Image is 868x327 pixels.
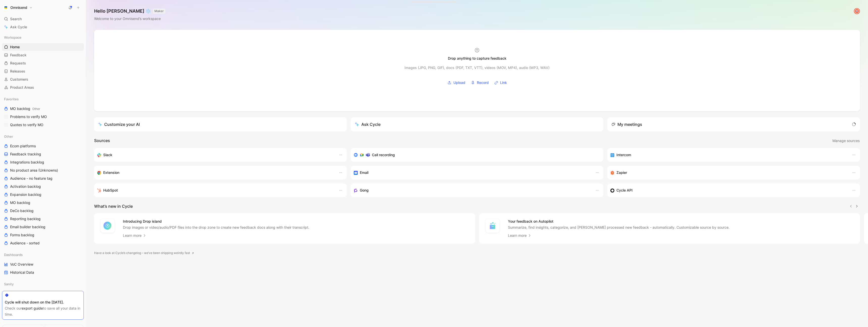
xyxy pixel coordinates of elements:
[854,9,859,14] img: avatar
[4,35,21,40] span: Workspace
[2,175,84,182] a: Audience - no feature tag
[123,232,147,239] a: Learn more
[123,225,309,230] p: Drop images or video/audio/PDF files into the drop zone to create new feedback docs along with th...
[2,215,84,223] a: Reporting backlog
[22,306,43,310] a: export guide
[360,170,368,176] h3: Email
[508,225,729,230] p: Summarize, find insights, categorize, and [PERSON_NAME] processed new feedback - automatically. C...
[10,241,40,246] span: Audience - sorted
[2,4,34,11] button: OmnisendOmnisend
[508,232,532,239] a: Learn more
[123,218,309,224] h4: Introducing Drop island
[97,152,334,158] div: Sync your customers, send feedback and get updates in Slack
[2,239,84,247] a: Audience - sorted
[94,8,165,14] h1: Hello [PERSON_NAME] ❄️
[10,53,26,58] span: Feedback
[2,150,84,158] a: Feedback tracking
[610,170,847,176] div: Capture feedback from thousands of sources with Zapier (survey results, recordings, sheets, etc).
[2,207,84,215] a: DeCo backlog
[2,76,84,83] a: Customers
[2,183,84,190] a: Activation backlog
[477,80,489,86] span: Record
[10,176,52,181] span: Audience - no feature tag
[10,200,30,205] span: MO backlog
[616,152,631,158] h3: Intercom
[10,152,41,157] span: Feedback tracking
[32,107,40,111] span: Other
[153,9,165,14] button: MAKER
[10,262,33,267] span: VoC Overview
[94,203,133,209] h2: What’s new in Cycle
[10,5,27,10] h1: Omnisend
[2,251,84,259] div: Dashboards
[10,114,47,119] span: Problems to verify MO
[2,15,84,23] div: Search
[2,34,84,41] div: Workspace
[2,231,84,239] a: Forms backlog
[2,51,84,59] a: Feedback
[2,113,84,121] a: Problems to verify MO
[10,24,27,30] span: Ask Cycle
[2,121,84,129] a: Quotes to verify MO
[2,223,84,231] a: Email builder backlog
[4,134,13,139] span: Other
[2,59,84,67] a: Requests
[469,79,491,86] button: Record
[4,97,19,102] span: Favorites
[97,170,334,176] div: Capture feedback from anywhere on the web
[10,69,25,74] span: Releases
[10,160,44,165] span: Integrations backlog
[5,299,81,305] div: Cycle will shut down on the [DATE].
[10,144,36,149] span: Ecom platforms
[2,43,84,51] a: Home
[10,85,34,90] span: Product Areas
[10,270,34,275] span: Historical Data
[94,16,165,22] div: Welcome to your Omnisend’s workspace
[2,133,84,140] div: Other
[10,61,26,66] span: Requests
[10,122,43,127] span: Quotes to verify MO
[10,77,28,82] span: Customers
[2,167,84,174] a: No product area (Unknowns)
[610,187,847,193] div: Sync customers & send feedback from custom sources. Get inspired by our favorite use case
[2,158,84,166] a: Integrations backlog
[10,16,22,22] span: Search
[10,44,20,50] span: Home
[2,280,84,289] div: Sanity
[10,216,41,221] span: Reporting backlog
[448,55,506,61] div: Drop anything to capture feedback
[10,168,58,173] span: No product area (Unknowns)
[3,5,8,10] img: Omnisend
[832,138,860,144] span: Manage sources
[2,199,84,206] a: MO backlog
[103,152,112,158] h3: Slack
[103,187,118,193] h3: HubSpot
[372,152,395,158] h3: Call recording
[94,137,110,144] h2: Sources
[94,250,194,255] a: Have a look at Cycle’s changelog – we’ve been shipping weirdly fast
[10,192,41,197] span: Expansion backlog
[493,79,509,86] button: Link
[4,282,14,287] span: Sanity
[2,105,84,112] a: MO backlogOther
[98,121,140,127] div: Customize your AI
[2,251,84,276] div: DashboardsVoC OverviewHistorical Data
[2,84,84,91] a: Product Areas
[2,269,84,276] a: Historical Data
[446,79,467,86] button: Upload
[354,187,590,193] div: Capture feedback from your incoming calls
[2,191,84,198] a: Expansion backlog
[5,305,81,317] div: Check our to save all your data in time.
[500,80,507,86] span: Link
[103,170,119,176] h3: Extension
[2,280,84,288] div: Sanity
[360,187,369,193] h3: Gong
[2,95,84,103] div: Favorites
[10,224,45,229] span: Email builder backlog
[351,117,603,131] button: Ask Cycle
[453,80,465,86] span: Upload
[355,121,381,127] div: Ask Cycle
[10,208,34,213] span: DeCo backlog
[354,152,596,158] div: Record & transcribe meetings from Zoom, Meet & Teams.
[616,187,633,193] h3: Cycle API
